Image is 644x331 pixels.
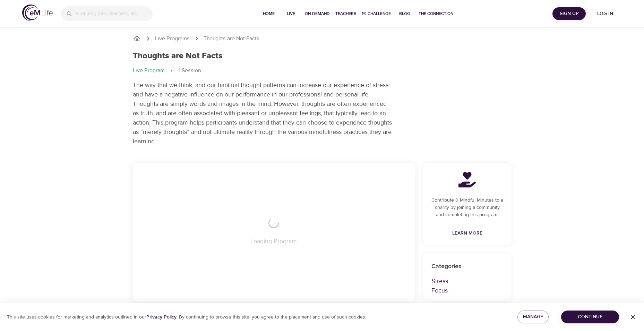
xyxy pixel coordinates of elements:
[449,227,485,240] a: Learn More
[76,6,153,21] input: Find programs, teachers, etc...
[155,35,190,43] a: Live Programs
[567,313,613,321] span: Continue
[305,10,330,17] span: On-Demand
[22,5,53,21] img: logo
[283,10,299,17] span: Live
[396,10,413,17] span: Blog
[591,9,619,18] span: Log in
[335,10,356,17] span: Teachers
[431,277,503,286] p: Stress
[260,10,277,17] span: Home
[561,311,619,323] button: Continue
[362,10,391,17] span: 1% Challenge
[431,197,503,219] p: Contribute 0 Mindful Minutes to a charity by joining a community and completing this program.
[555,9,583,18] span: Sign Up
[133,67,165,75] p: Live Program
[133,67,512,75] nav: breadcrumb
[179,67,201,75] p: 1 Session
[133,51,223,61] h1: Thoughts are Not Facts
[146,314,177,320] a: Privacy Policy
[452,229,482,238] span: Learn More
[552,7,586,20] button: Sign Up
[431,286,503,295] p: Focus
[419,10,453,17] span: The Connection
[589,7,622,20] button: Log in
[523,313,543,321] span: Manage
[250,237,297,246] p: Loading Program
[517,311,549,323] button: Manage
[133,34,512,43] nav: breadcrumb
[431,262,503,271] p: Categories
[204,35,259,43] p: Thoughts are Not Facts
[133,80,393,146] p: The way that we think, and our habitual thought patterns can increase our experience of stress an...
